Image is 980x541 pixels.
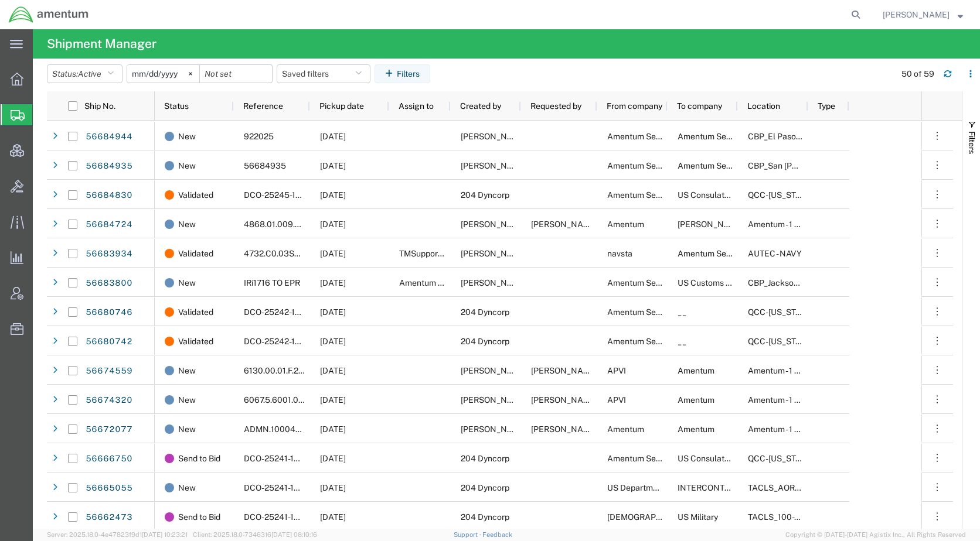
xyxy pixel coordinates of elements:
input: Not set [127,65,199,83]
span: 204 Dyncorp [461,307,509,317]
span: TACLS_AOR14-Djibouti. Africa [748,483,978,492]
span: ADRIAN RODRIGUEZ, JR [461,132,528,141]
span: US Military [678,512,718,522]
span: Kimberly Hayworth [461,220,528,229]
button: [PERSON_NAME] [882,8,964,22]
span: 09/03/2025 [320,454,346,463]
button: Saved filters [277,64,370,83]
span: Amentum - 1 gcp [748,395,809,405]
span: Ahmed Warraiat [461,249,528,258]
span: 6130.00.01.F.2001AA.00 [244,366,336,375]
span: CBP_San Angelo, TX_WSA [748,161,938,170]
span: Active [78,69,101,78]
a: 56680742 [85,333,133,351]
span: DCO-25241-167582 [244,512,319,522]
span: Amentum Services, Inc. [607,278,695,287]
span: New [178,122,196,151]
a: 56684944 [85,128,133,146]
span: 204 Dyncorp [461,337,509,346]
span: INTERCONTINENTAL JET SERVICE CORP [678,483,835,492]
span: ADMN.100045.00000 [244,424,329,434]
span: TACLS_100-Weisbaden, Germany [748,512,923,522]
span: APVI [607,395,626,405]
span: Amentum Services, Inc. [678,249,765,258]
span: Pickup date [319,101,364,111]
span: Amentum [607,424,644,434]
span: US Department of Defense [607,483,709,492]
span: Status [164,101,189,111]
span: Kent Gilman [883,8,950,21]
span: 09/02/2025 [320,249,346,258]
span: DCO-25242-167610 [244,337,319,346]
span: Validated [178,180,213,210]
h4: Shipment Manager [47,29,156,59]
span: [DATE] 10:23:21 [142,531,188,538]
span: 09/02/2025 [320,278,346,287]
a: 56684935 [85,157,133,176]
span: New [178,210,196,239]
a: Support [454,531,483,538]
span: 4868.01.009.C.0007AA.EG.AMTODC [244,220,384,229]
span: 09/02/2025 [320,512,346,522]
span: CBP_Jacksonville, FL_SER [748,278,901,287]
input: Not set [200,65,272,83]
span: 09/16/2025 [320,220,346,229]
span: 08/30/2025 [320,337,346,346]
span: Amentum [678,366,714,375]
span: 08/15/2025 [320,424,346,434]
a: 56684830 [85,186,133,205]
span: Filters [967,131,976,154]
span: APVI [607,366,626,375]
span: New [178,151,196,180]
span: Validated [178,327,213,356]
span: Rebecca Galloway [461,395,528,405]
a: 56680746 [85,303,133,322]
span: 09/02/2025 [320,190,346,200]
span: [DATE] 08:10:16 [271,531,317,538]
span: __ [678,337,686,346]
span: Amentum [607,220,644,229]
span: DCO-25245-167622 [244,190,320,200]
a: 56672077 [85,420,133,439]
span: Amentum [678,424,714,434]
span: QCC-Texas [748,454,813,463]
span: navsta [607,249,632,258]
span: QCC-Texas [748,190,813,200]
span: Amentum - 1 gcp [748,366,809,375]
a: 56674320 [85,391,133,410]
span: 204 Dyncorp [461,454,509,463]
span: 08/29/2025 [320,483,346,492]
span: 204 Dyncorp [461,483,509,492]
span: Nick Riddle [461,278,528,287]
span: New [178,415,196,444]
span: Amentum International Trade Compliance Team _ [399,278,584,287]
span: Amentum Services, Inc. [607,190,695,200]
a: 56665055 [85,479,133,498]
span: Louis Allis LLC [678,220,761,229]
span: 204 Dyncorp [461,190,509,200]
span: Rebecca Galloway [461,366,528,375]
span: 09/02/2025 [320,132,346,141]
span: 6067.5.6001.00.00.00.PMO.ODC [244,395,367,405]
span: Requested by [530,101,581,111]
span: DCO-25241-167588 [244,454,319,463]
a: 56683934 [85,245,133,263]
span: Amentum [678,395,714,405]
a: 56684724 [85,215,133,234]
span: 09/02/2025 [320,161,346,170]
span: 08/30/2025 [320,307,346,317]
span: New [178,385,196,415]
span: Amentum Services, Inc. [607,454,695,463]
span: Rebecca Galloway [531,366,598,375]
span: Kimberly Hayworth [531,220,598,229]
span: DCO-25241-167585 [244,483,319,492]
span: Ship No. [84,101,115,111]
span: 204 Dyncorp [461,512,509,522]
span: New [178,473,196,502]
span: Reference [243,101,283,111]
span: Client: 2025.18.0-7346316 [193,531,317,538]
span: Validated [178,297,213,327]
span: Validated [178,239,213,268]
span: 922025 [244,132,274,141]
div: 50 of 59 [901,68,934,80]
